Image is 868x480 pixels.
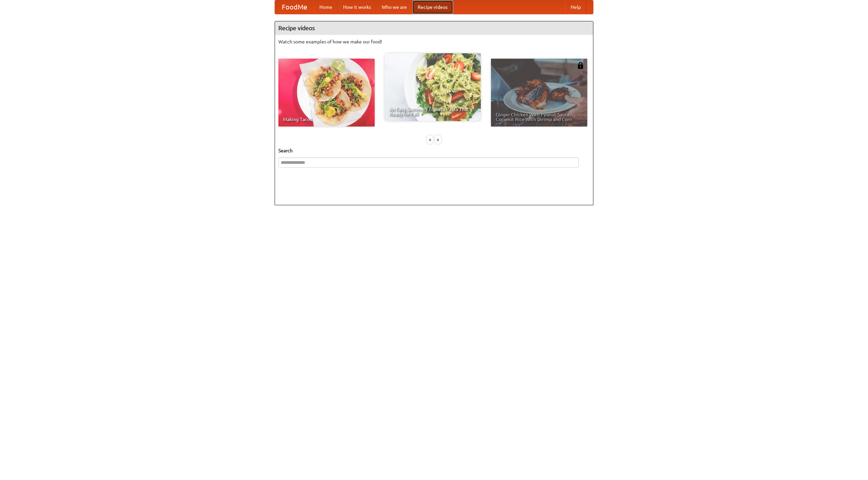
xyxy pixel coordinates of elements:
h5: Search [278,147,590,154]
a: Help [565,0,586,14]
a: Home [314,0,338,14]
a: Who we are [376,0,412,14]
h4: Recipe videos [275,21,593,35]
a: How it works [338,0,376,14]
a: Making Tacos [278,59,375,127]
a: FoodMe [275,0,314,14]
p: Watch some examples of how we make our food! [278,38,590,45]
span: Making Tacos [283,117,370,122]
div: » [435,135,441,144]
a: An Easy, Summery Tomato Pasta That's Ready for Fall [384,53,481,121]
img: 483408.png [577,62,584,69]
div: « [427,135,433,144]
a: Recipe videos [412,0,453,14]
span: An Easy, Summery Tomato Pasta That's Ready for Fall [389,107,476,116]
